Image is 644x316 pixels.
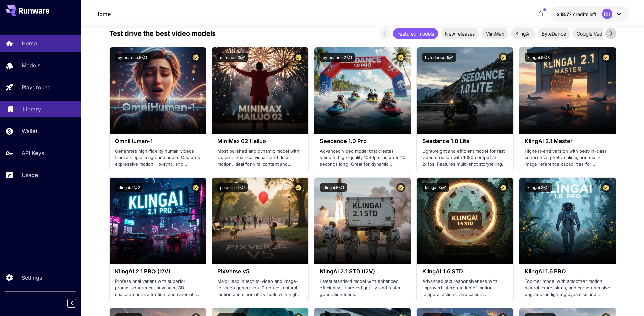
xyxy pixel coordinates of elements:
[525,53,552,62] button: klingai:5@3
[110,178,206,264] img: alt
[191,53,200,62] button: Certified Model – Vetted for best performance and includes a commercial license.
[320,278,405,298] p: Latest standard model with enhanced efficiency, improved quality, and faster generation times.
[212,178,308,264] img: alt
[422,268,508,275] h3: KlingAI 1.6 STD
[22,171,38,179] p: Usage
[573,11,597,17] span: credits left
[294,183,303,192] button: Certified Model – Vetted for best performance and includes a commercial license.
[67,299,76,308] button: Collapse sidebar
[110,47,206,134] img: alt
[601,183,611,192] button: Certified Model – Vetted for best performance and includes a commercial license.
[191,183,200,192] button: Certified Model – Vetted for best performance and includes a commercial license.
[573,28,606,39] div: Google Veo
[95,10,111,18] a: Home
[115,148,200,168] p: Generates high-fidelity human videos from a single image and audio. Captures expressive motion, l...
[525,268,610,275] h3: KlingAI 1.6 PRO
[22,149,44,157] p: API Keys
[538,30,570,37] span: ByteDance
[422,183,449,192] button: klingai:3@1
[393,28,438,39] div: Featured models
[23,105,41,113] p: Library
[217,138,303,144] h3: MiniMax 02 Hailuo
[519,47,616,134] img: alt
[320,148,405,168] p: Advanced video model that creates smooth, high-quality 1080p clips up to 10 seconds long. Great f...
[320,183,347,192] button: klingai:5@1
[22,274,42,282] p: Settings
[115,53,150,62] button: bytedance:5@1
[557,11,573,17] span: $18.77
[217,278,303,298] p: Major leap in text-to-video and image-to-video generation. Produces natural motion and cinematic ...
[525,183,552,192] button: klingai:3@2
[115,183,143,192] button: klingai:5@2
[396,53,405,62] button: Certified Model – Vetted for best performance and includes a commercial license.
[422,138,508,144] h3: Seedance 1.0 Lite
[22,127,37,135] p: Wallet
[422,278,508,298] p: Advanced text responsiveness with improved interpretation of motion, temporal actions, and camera...
[602,9,612,19] div: RH
[422,53,456,62] button: bytedance:1@1
[320,138,405,144] h3: Seedance 1.0 Pro
[499,53,508,62] button: Certified Model – Vetted for best performance and includes a commercial license.
[217,53,248,62] button: minimax:3@1
[22,39,37,47] p: Home
[538,28,570,39] div: ByteDance
[294,53,303,62] button: Certified Model – Vetted for best performance and includes a commercial license.
[95,10,111,18] nav: breadcrumb
[22,83,51,91] p: Playground
[557,10,597,18] div: $18.7746
[72,297,81,309] div: Collapse sidebar
[441,28,479,39] div: New releases
[396,183,405,192] button: Certified Model – Vetted for best performance and includes a commercial license.
[550,6,630,22] button: $18.7746RH
[417,47,513,134] img: alt
[115,268,200,275] h3: KlingAI 2.1 PRO (I2V)
[481,30,508,37] span: MiniMax
[115,138,200,144] h3: OmniHuman‑1
[511,28,535,39] div: KlingAI
[422,148,508,168] p: Lightweight and efficient model for fast video creation with 1080p output at 24fps. Features mult...
[601,53,611,62] button: Certified Model – Vetted for best performance and includes a commercial license.
[314,178,411,264] img: alt
[212,47,308,134] img: alt
[573,30,606,37] span: Google Veo
[217,183,248,192] button: pixverse:1@5
[22,61,40,69] p: Models
[217,268,303,275] h3: PixVerse v5
[441,30,479,37] span: New releases
[320,268,405,275] h3: KlingAI 2.1 STD (I2V)
[417,178,513,264] img: alt
[481,28,508,39] div: MiniMax
[320,53,355,62] button: bytedance:2@1
[109,28,216,39] p: Test drive the best video models
[115,278,200,298] p: Professional variant with superior prompt adherence, advanced 3D spatiotemporal attention, and ci...
[525,138,610,144] h3: KlingAI 2.1 Master
[525,278,610,298] p: Top-tier model with smoother motion, natural expressions, and comprehensive upgrades in lighting ...
[217,148,303,168] p: Most polished and dynamic model with vibrant, theatrical visuals and fluid motion. Ideal for vira...
[393,30,438,37] span: Featured models
[519,178,616,264] img: alt
[525,148,610,168] p: Highest-end version with best-in-class coherence, photorealism, and multi-image reference capabil...
[511,30,535,37] span: KlingAI
[499,183,508,192] button: Certified Model – Vetted for best performance and includes a commercial license.
[314,47,411,134] img: alt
